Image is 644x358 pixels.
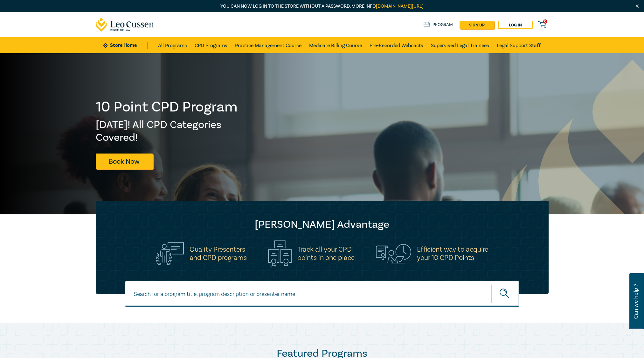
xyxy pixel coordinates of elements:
[431,37,489,53] a: Supervised Legal Trainees
[108,218,536,231] h2: [PERSON_NAME] Advantage
[370,37,423,53] a: Pre-Recorded Webcasts
[190,245,247,262] h5: Quality Presenters and CPD programs
[195,37,227,53] a: CPD Programs
[156,242,184,265] img: Quality Presenters<br>and CPD programs
[125,281,519,307] input: Search for a program title, program description or presenter name
[633,277,639,326] span: Can we help ?
[634,4,640,9] img: Close
[497,37,541,53] a: Legal Support Staff
[96,3,549,10] p: You can now log in to the store without a password. More info
[417,245,488,262] h5: Efficient way to acquire your 10 CPD Points
[96,99,238,115] h1: 10 Point CPD Program
[96,154,153,169] a: Book Now
[268,240,292,267] img: Track all your CPD<br>points in one place
[376,3,424,9] a: [DOMAIN_NAME][URL]
[96,118,238,144] h2: [DATE]! All CPD Categories Covered!
[376,244,411,263] img: Efficient way to acquire<br>your 10 CPD Points
[103,42,148,49] a: Store Home
[309,37,362,53] a: Medicare Billing Course
[158,37,187,53] a: All Programs
[424,21,453,28] a: Program
[498,21,533,29] a: Log in
[297,245,355,262] h5: Track all your CPD points in one place
[460,21,494,29] a: sign up
[543,19,547,24] span: 0
[235,37,301,53] a: Practice Management Course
